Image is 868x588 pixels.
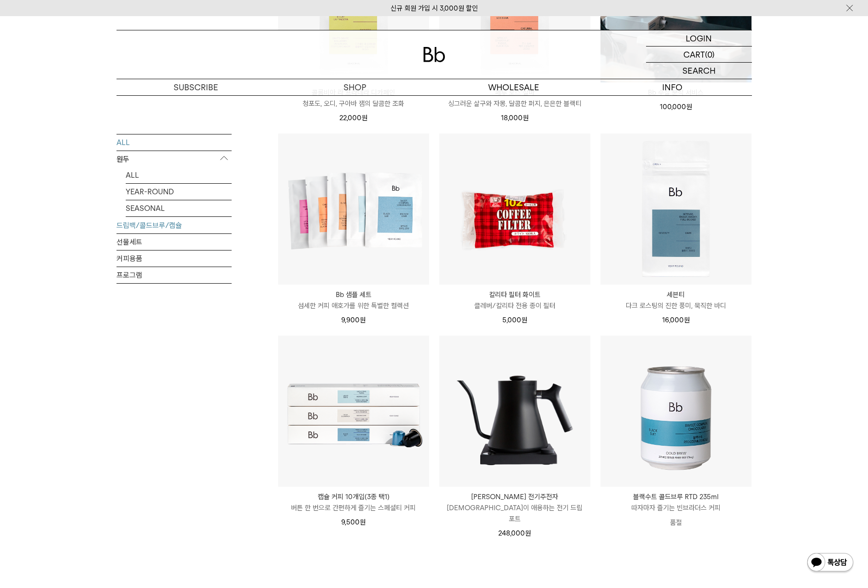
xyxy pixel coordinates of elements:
[360,518,366,526] span: 원
[600,491,751,502] p: 블랙수트 콜드브루 RTD 235ml
[278,289,429,311] a: Bb 샘플 세트 섬세한 커피 애호가를 위한 특별한 컬렉션
[705,47,715,62] p: (0)
[439,491,590,502] p: [PERSON_NAME] 전기주전자
[662,316,690,324] span: 16,000
[439,502,590,524] p: [DEMOGRAPHIC_DATA]이 애용하는 전기 드립 포트
[361,114,367,122] span: 원
[439,87,590,109] a: 페루 로스 실바 싱그러운 살구와 자몽, 달콤한 퍼지, 은은한 블랙티
[278,134,429,285] img: Bb 샘플 세트
[523,114,529,122] span: 원
[117,79,275,95] a: SUBSCRIBE
[278,491,429,502] p: 캡슐 커피 10개입(3종 택1)
[339,114,367,122] span: 22,000
[502,316,527,324] span: 5,000
[501,114,529,122] span: 18,000
[684,316,690,324] span: 원
[525,529,531,537] span: 원
[278,300,429,311] p: 섬세한 커피 애호가를 위한 특별한 컬렉션
[646,47,752,63] a: CART (0)
[600,513,751,532] p: 품절
[117,217,232,233] a: 드립백/콜드브루/캡슐
[686,103,692,111] span: 원
[600,289,751,300] p: 세븐티
[117,151,232,167] p: 원두
[646,30,752,47] a: LOGIN
[439,134,590,285] img: 칼리타 필터 화이트
[117,233,232,250] a: 선물세트
[117,267,232,283] a: 프로그램
[117,250,232,266] a: 커피용품
[341,518,366,526] span: 9,500
[600,336,751,487] img: 블랙수트 콜드브루 RTD 235ml
[126,167,232,183] a: ALL
[686,30,712,46] p: LOGIN
[439,98,590,109] p: 싱그러운 살구와 자몽, 달콤한 퍼지, 은은한 블랙티
[806,552,854,574] img: 카카오톡 채널 1:1 채팅 버튼
[683,47,705,62] p: CART
[278,87,429,109] a: 콜롬비아 라 프라데라 디카페인 청포도, 오디, 구아바 잼의 달콤한 조화
[600,300,751,311] p: 다크 로스팅의 진한 풍미, 묵직한 바디
[278,336,429,487] img: 캡슐 커피 10개입(3종 택1)
[600,134,751,285] img: 세븐티
[278,502,429,513] p: 버튼 한 번으로 간편하게 즐기는 스페셜티 커피
[593,79,752,95] p: INFO
[660,103,692,111] span: 100,000
[600,491,751,513] a: 블랙수트 콜드브루 RTD 235ml 따자마자 즐기는 빈브라더스 커피
[600,502,751,513] p: 따자마자 즐기는 빈브라더스 커피
[278,98,429,109] p: 청포도, 오디, 구아바 잼의 달콤한 조화
[341,316,366,324] span: 9,900
[439,300,590,311] p: 클레버/칼리타 전용 종이 필터
[390,4,478,12] a: 신규 회원 가입 시 3,000원 할인
[498,529,531,537] span: 248,000
[117,134,232,150] a: ALL
[423,47,445,62] img: 로고
[278,289,429,300] p: Bb 샘플 세트
[682,63,716,79] p: SEARCH
[434,79,593,95] p: WHOLESALE
[600,289,751,311] a: 세븐티 다크 로스팅의 진한 풍미, 묵직한 바디
[275,79,434,95] a: SHOP
[439,336,590,487] img: 펠로우 스태그 전기주전자
[126,200,232,216] a: SEASONAL
[521,316,527,324] span: 원
[439,289,590,300] p: 칼리타 필터 화이트
[126,183,232,199] a: YEAR-ROUND
[360,316,366,324] span: 원
[439,289,590,311] a: 칼리타 필터 화이트 클레버/칼리타 전용 종이 필터
[439,491,590,524] a: [PERSON_NAME] 전기주전자 [DEMOGRAPHIC_DATA]이 애용하는 전기 드립 포트
[278,491,429,513] a: 캡슐 커피 10개입(3종 택1) 버튼 한 번으로 간편하게 즐기는 스페셜티 커피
